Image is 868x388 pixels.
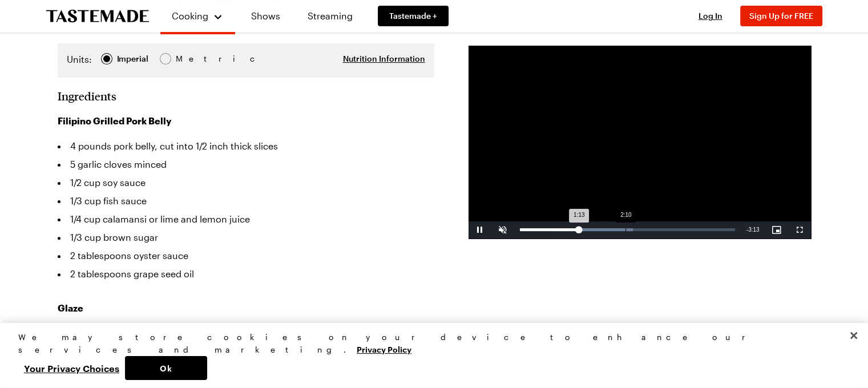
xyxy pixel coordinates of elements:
a: Tastemade + [378,6,449,26]
span: Tastemade + [389,10,437,22]
span: Log In [699,11,722,21]
a: To Tastemade Home Page [46,10,149,23]
button: Unmute [491,221,514,239]
span: Cooking [172,10,208,21]
div: Privacy [18,331,840,380]
h3: Filipino Grilled Pork Belly [58,114,434,128]
li: 1/2 cup soy sauce [58,173,434,192]
span: Metric [176,52,201,65]
span: 3:13 [748,227,759,233]
button: Log In [688,10,733,22]
button: Cooking [172,5,224,27]
a: More information about your privacy, opens in a new tab [357,343,411,354]
li: 1/3 cup fish sauce [58,192,434,210]
button: Nutrition Information [343,53,425,64]
div: Metric [176,52,200,65]
button: Sign Up for FREE [740,6,822,26]
button: Pause [469,221,491,239]
li: 1/3 cup brown sugar [58,228,434,246]
button: Your Privacy Choices [18,356,125,380]
span: - [746,227,748,233]
li: 1/4 cup calamansi or lime and lemon juice [58,210,434,228]
span: Sign Up for FREE [749,11,813,21]
li: 5 garlic cloves minced [58,155,434,173]
h3: Glaze [58,301,434,315]
div: Imperial Metric [67,52,200,68]
h2: Ingredients [58,89,116,103]
video-js: Video Player [469,46,811,239]
div: Imperial [117,52,148,65]
div: We may store cookies on your device to enhance our services and marketing. [18,331,840,356]
button: Fullscreen [788,221,811,239]
li: 4 pounds pork belly, cut into 1/2 inch thick slices [58,137,434,155]
button: Ok [125,356,207,380]
button: Close [841,323,866,348]
span: Imperial [117,52,150,65]
div: Progress Bar [520,228,735,231]
li: 2 tablespoons oyster sauce [58,246,434,265]
li: 2 tablespoons grape seed oil [58,265,434,283]
button: Picture-in-Picture [765,221,788,239]
label: Units: [67,52,92,66]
